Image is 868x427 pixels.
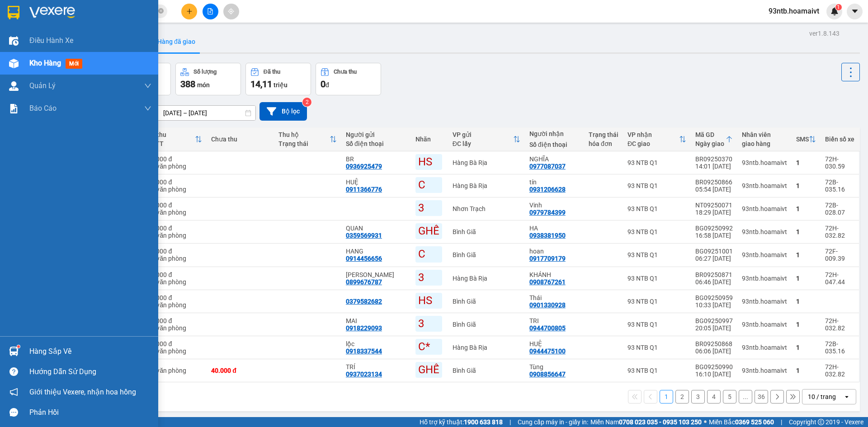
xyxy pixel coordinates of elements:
[259,102,307,121] button: Bộ lọc
[453,275,520,282] div: Hàng Bà Rịa
[147,163,202,170] div: Tại văn phòng
[742,182,787,189] div: 93ntb.hoamaivt
[695,209,733,216] div: 18:29 [DATE]
[29,80,56,91] span: Quản Lý
[796,298,816,305] div: 1
[147,347,202,355] div: Tại văn phòng
[207,8,213,14] span: file-add
[9,347,19,356] img: warehouse-icon
[695,186,733,193] div: 05:54 [DATE]
[453,182,520,189] div: Hàng Bà Rịa
[742,131,787,138] div: Nhân viên
[627,275,686,282] div: 93 NTB Q1
[346,255,382,262] div: 0914456656
[796,159,816,166] div: 1
[150,31,203,52] button: Hàng đã giao
[735,418,774,426] strong: 0369 525 060
[302,98,311,107] sup: 2
[29,59,61,67] span: Kho hàng
[346,155,406,163] div: BR
[453,140,513,147] div: ĐC lấy
[144,105,151,112] span: down
[825,271,854,286] div: 72H-047.44
[9,36,19,46] img: warehouse-icon
[695,131,726,138] div: Mã GD
[627,251,686,258] div: 93 NTB Q1
[742,275,787,282] div: 93ntb.hoamaivt
[453,205,520,212] div: Nhơn Trạch
[529,294,580,301] div: Thái
[228,8,234,14] span: aim
[415,246,442,262] div: C
[837,4,840,10] span: 1
[181,4,197,19] button: plus
[627,298,686,305] div: 93 NTB Q1
[529,248,580,255] div: hoan
[144,82,151,89] span: down
[415,136,443,143] div: Nhãn
[211,136,269,143] div: Chưa thu
[147,131,195,138] div: Đã thu
[742,228,787,235] div: 93ntb.hoamaivt
[346,371,382,378] div: 0937023134
[250,79,272,89] span: 14,11
[529,340,580,347] div: HUỆ
[529,186,566,193] div: 0931206628
[9,388,18,396] span: notification
[529,178,580,186] div: tín
[742,321,787,328] div: 93ntb.hoamaivt
[5,50,61,87] b: 93 Nguyễn Thái Bình, [GEOGRAPHIC_DATA]
[691,390,705,404] button: 3
[619,418,702,426] strong: 0708 023 035 - 0935 103 250
[627,182,686,189] div: 93 NTB Q1
[742,251,787,258] div: 93ntb.hoamaivt
[346,298,382,305] div: 0379582682
[825,248,854,262] div: 72F-009.39
[346,317,406,324] div: MAI
[316,63,381,95] button: Chưa thu0đ
[695,317,733,324] div: BG09250997
[509,417,511,427] span: |
[781,417,782,427] span: |
[147,324,202,332] div: Tại văn phòng
[278,140,330,147] div: Trạng thái
[796,251,816,258] div: 1
[158,7,164,16] span: close-circle
[818,419,824,425] span: copyright
[691,127,737,151] th: Toggle SortBy
[62,50,119,67] b: 154/1 Bình Giã, P 8
[346,225,406,232] div: QUAN
[9,104,19,113] img: solution-icon
[346,363,406,371] div: TRÍ
[695,178,733,186] div: BR09250866
[197,81,210,89] span: món
[147,178,202,186] div: 40.000 đ
[590,417,702,427] span: Miền Nam
[695,202,733,209] div: NT09250071
[796,182,816,189] div: 1
[627,321,686,328] div: 93 NTB Q1
[9,59,19,68] img: warehouse-icon
[695,232,733,239] div: 16:58 [DATE]
[29,35,73,46] span: Điều hành xe
[796,136,809,143] div: SMS
[415,200,442,216] div: 3
[453,251,520,258] div: Bình Giã
[142,127,207,151] th: Toggle SortBy
[147,155,202,163] div: 30.000 đ
[147,301,202,309] div: Tại văn phòng
[796,205,816,212] div: 1
[420,417,503,427] span: Hỗ trợ kỹ thuật:
[695,371,733,378] div: 16:10 [DATE]
[695,255,733,262] div: 06:27 [DATE]
[529,271,580,278] div: KHÁNH
[147,340,202,347] div: 50.000 đ
[147,140,195,147] div: HTTT
[808,392,836,401] div: 10 / trang
[346,131,406,138] div: Người gửi
[274,81,288,89] span: triệu
[792,127,821,151] th: Toggle SortBy
[723,390,736,404] button: 5
[29,345,151,358] div: Hàng sắp về
[415,223,442,239] div: GHẾ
